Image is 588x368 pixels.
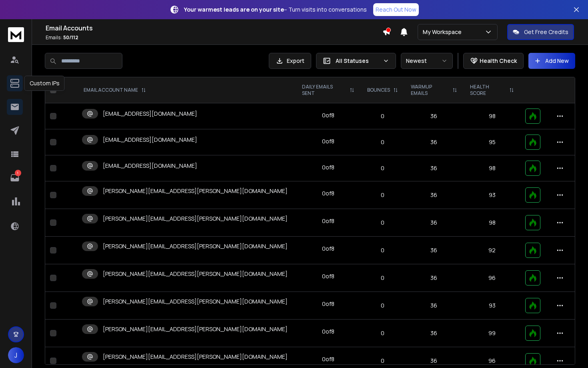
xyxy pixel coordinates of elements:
div: 0 of 8 [322,217,334,225]
td: 36 [404,292,464,320]
p: [PERSON_NAME][EMAIL_ADDRESS][PERSON_NAME][DOMAIN_NAME] [103,270,288,278]
p: Health Check [480,57,517,65]
p: [EMAIL_ADDRESS][DOMAIN_NAME] [103,162,197,170]
p: [EMAIL_ADDRESS][DOMAIN_NAME] [103,110,197,118]
p: 0 [366,191,400,199]
td: 36 [404,237,464,264]
td: 93 [464,181,520,209]
img: logo [8,27,24,42]
td: 36 [404,320,464,347]
p: My Workspace [423,28,465,36]
td: 36 [404,103,464,129]
div: 0 of 8 [322,137,334,145]
p: [EMAIL_ADDRESS][DOMAIN_NAME] [103,136,197,144]
p: 0 [366,219,400,227]
p: 0 [366,357,400,365]
td: 98 [464,155,520,181]
p: HEALTH SCORE [470,84,506,97]
td: 93 [464,292,520,320]
p: [PERSON_NAME][EMAIL_ADDRESS][PERSON_NAME][DOMAIN_NAME] [103,187,288,195]
p: 0 [366,112,400,120]
div: 0 of 8 [322,163,334,171]
div: EMAIL ACCOUNT NAME [84,87,146,93]
p: DAILY EMAILS SENT [302,84,346,97]
h1: Email Accounts [46,23,382,33]
p: 0 [366,274,400,282]
td: 99 [464,320,520,347]
p: 1 [15,170,21,176]
td: 36 [404,181,464,209]
td: 36 [404,209,464,237]
td: 92 [464,237,520,264]
div: 0 of 8 [322,111,334,119]
p: [PERSON_NAME][EMAIL_ADDRESS][PERSON_NAME][DOMAIN_NAME] [103,325,288,333]
strong: Your warmest leads are on your site [184,6,284,13]
p: All Statuses [336,57,380,65]
td: 95 [464,129,520,155]
div: 0 of 8 [322,328,334,336]
p: Emails : [46,34,382,41]
td: 36 [404,155,464,181]
p: [PERSON_NAME][EMAIL_ADDRESS][PERSON_NAME][DOMAIN_NAME] [103,242,288,250]
td: 98 [464,103,520,129]
button: J [8,347,24,363]
div: Custom IPs [24,76,65,91]
p: Reach Out Now [376,6,416,14]
div: 0 of 8 [322,189,334,197]
a: Reach Out Now [373,3,419,16]
div: 0 of 8 [322,272,334,280]
div: 0 of 8 [322,355,334,363]
td: 36 [404,129,464,155]
p: – Turn visits into conversations [184,6,367,14]
div: 0 of 8 [322,245,334,253]
div: 0 of 8 [322,300,334,308]
td: 36 [404,264,464,292]
button: Health Check [463,53,524,69]
button: Export [269,53,311,69]
p: [PERSON_NAME][EMAIL_ADDRESS][PERSON_NAME][DOMAIN_NAME] [103,298,288,306]
button: Get Free Credits [507,24,574,40]
a: 1 [7,170,23,186]
p: [PERSON_NAME][EMAIL_ADDRESS][PERSON_NAME][DOMAIN_NAME] [103,353,288,361]
p: 0 [366,246,400,254]
p: 0 [366,302,400,310]
span: 50 / 112 [63,34,78,41]
p: 0 [366,164,400,172]
button: Newest [401,53,453,69]
p: [PERSON_NAME][EMAIL_ADDRESS][PERSON_NAME][DOMAIN_NAME] [103,215,288,223]
p: 0 [366,329,400,337]
p: WARMUP EMAILS [411,84,450,97]
p: BOUNCES [367,87,390,93]
td: 98 [464,209,520,237]
button: Add New [528,53,575,69]
p: Get Free Credits [524,28,568,36]
p: 0 [366,138,400,146]
td: 96 [464,264,520,292]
